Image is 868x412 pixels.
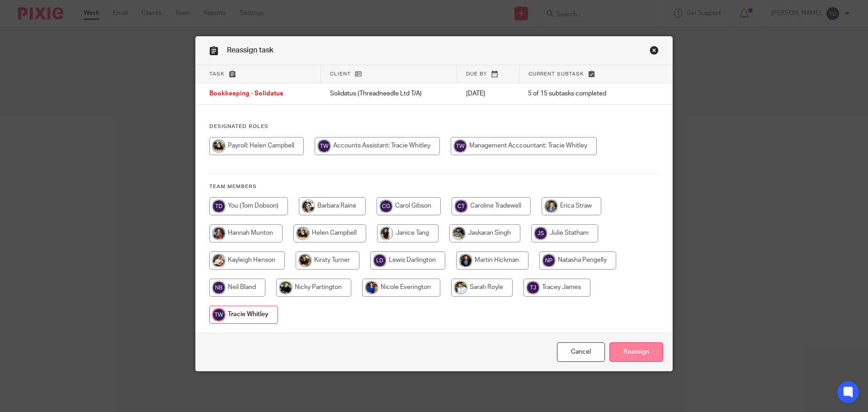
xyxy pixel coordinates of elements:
h4: Team members [209,183,659,190]
span: Bookkeeping - Solidatus [209,91,283,97]
input: Reassign [609,342,663,362]
h4: Designated Roles [209,123,659,130]
span: Reassign task [227,47,274,54]
td: 5 of 15 subtasks completed [519,83,638,105]
span: Client [330,71,351,76]
a: Close this dialog window [557,342,605,362]
p: [DATE] [466,89,510,98]
span: Task [209,71,225,76]
span: Due by [466,71,487,76]
p: Solidatus (Threadneedle Ltd T/A) [330,89,448,98]
span: Current subtask [528,71,584,76]
a: Close this dialog window [650,46,659,58]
